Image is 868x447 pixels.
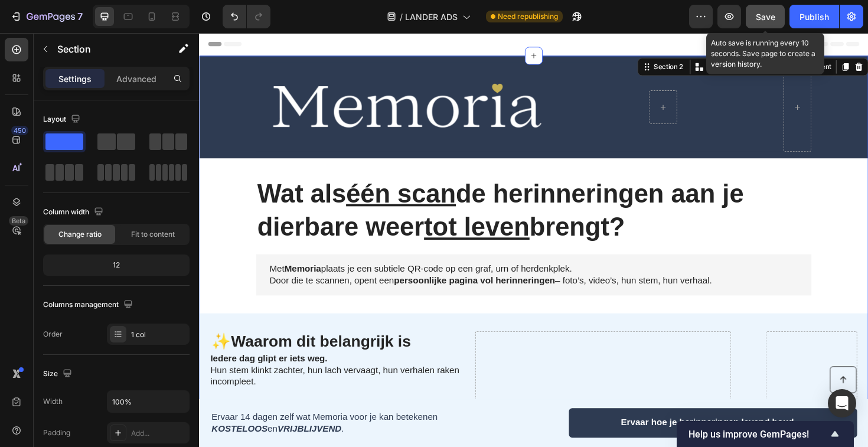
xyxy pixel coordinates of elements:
p: Met plaats je een subtiele QR-code op een graf, urn of herdenkplek. Door die te scannen, opent ee... [74,244,634,269]
div: 1 col [131,329,187,340]
p: Settings [58,73,92,85]
p: Ervaar 14 dagen zelf wat Memoria voor je kan betekenen en . [13,401,353,426]
div: Columns management [43,297,135,313]
strong: KOSTELOOS [13,414,72,424]
u: één scan [155,155,272,185]
p: Alles wat hen bijzonder maakte – foto’s, video’s, muziek en woorden – [12,376,277,425]
div: 450 [11,126,28,135]
div: Undo/Redo [223,5,270,28]
div: Layout [43,112,83,128]
p: Section [57,42,154,56]
button: 7 [5,5,88,28]
strong: Iedere dag glipt er iets weg. [12,340,136,350]
u: tot leven [238,190,350,221]
span: Help us improve GemPages! [688,429,828,440]
div: Column width [43,204,106,220]
div: Padding [43,428,70,438]
button: AI Content [620,29,672,43]
span: Change ratio [58,229,102,240]
button: Save [746,5,785,28]
div: Order [43,329,63,340]
p: ⁠⁠⁠⁠⁠⁠⁠ Waarom dit belangrijk is [13,317,277,337]
div: 12 [45,257,187,273]
span: LANDER ADS [405,11,458,23]
span: Save [756,12,775,22]
strong: Memoria [90,244,129,255]
div: Publish [800,11,829,23]
div: Beta [9,216,28,226]
div: Width [43,396,63,407]
div: Add... [131,428,187,439]
iframe: Design area [199,33,868,447]
p: 7 [77,9,83,24]
a: Ervaar hoe je herinneringen levend houd → [391,397,697,429]
span: / [400,11,403,23]
span: Fit to content [131,229,175,240]
div: Open Intercom Messenger [828,389,856,417]
strong: Wat als de herinneringen aan je dierbare weer brengt? [61,155,577,221]
div: Size [43,366,74,382]
div: Section 2 [479,31,515,41]
h2: Rich Text Editor. Editing area: main [12,316,278,338]
button: Show survey - Help us improve GemPages! [688,427,842,441]
strong: ✨ [13,318,34,336]
p: Hun stem klinkt zachter, hun lach vervaagt, hun verhalen raken incompleet. [12,339,277,376]
input: Auto [107,391,189,412]
strong: VRIJBLIJVEND [83,414,151,424]
button: Publish [789,5,839,28]
span: Need republishing [498,11,558,22]
p: Ervaar hoe je herinneringen levend houd → [446,407,642,419]
strong: persoonlijke pagina vol herinneringen [206,257,377,267]
img: gempages_581103884580160430-ed2f8808-48fc-4821-a7e0-6398c791d798.png [60,31,380,126]
p: Create Theme Section [537,31,612,41]
p: Advanced [116,73,156,85]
